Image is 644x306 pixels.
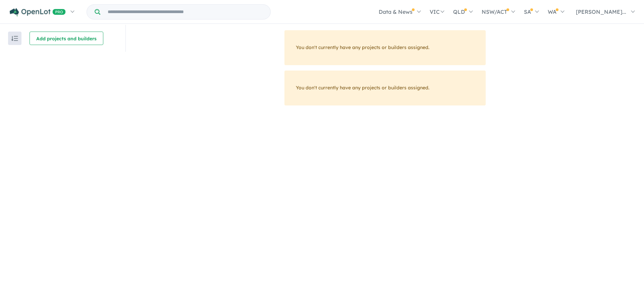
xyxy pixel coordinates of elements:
input: Try estate name, suburb, builder or developer [102,5,269,19]
img: Openlot PRO Logo White [10,8,66,16]
div: You don't currently have any projects or builders assigned. [284,30,486,65]
button: Add projects and builders [30,32,103,45]
span: [PERSON_NAME]... [576,8,626,15]
div: You don't currently have any projects or builders assigned. [284,71,486,105]
img: sort.svg [11,36,18,41]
